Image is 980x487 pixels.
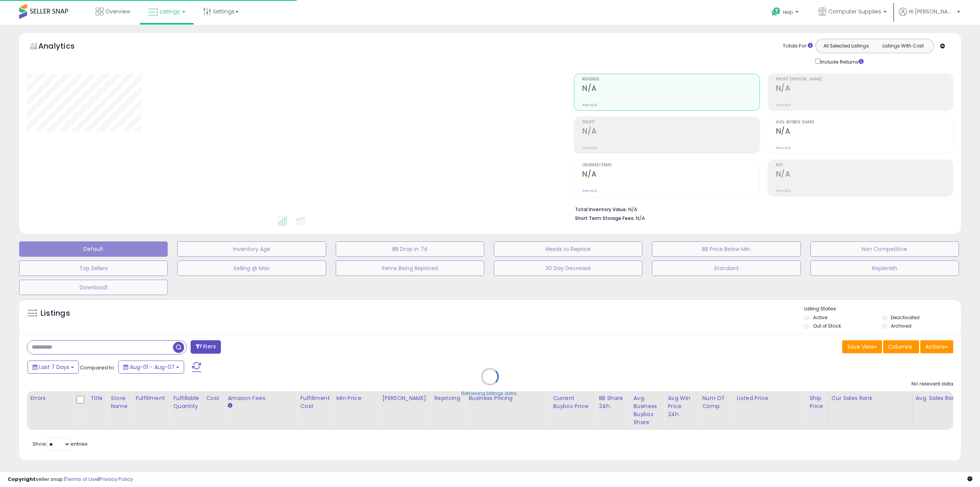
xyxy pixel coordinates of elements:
[582,84,759,94] h2: N/A
[582,170,759,180] h2: N/A
[776,163,953,167] span: ROI
[818,41,875,51] button: All Selected Listings
[652,261,800,276] button: Standard
[582,103,597,107] small: Prev: N/A
[461,390,519,397] div: Retrieving listings data..
[776,170,953,180] h2: N/A
[636,215,645,222] span: N/A
[177,241,326,257] button: Inventory Age
[909,8,955,15] span: Hi [PERSON_NAME]
[494,261,642,276] button: 30 Day Decrease
[575,215,635,221] b: Short Term Storage Fees:
[160,8,180,15] span: Listings
[810,57,873,66] div: Include Returns
[776,189,791,193] small: Prev: N/A
[810,241,959,257] button: Non Competitive
[575,204,947,213] li: N/A
[582,127,759,137] h2: N/A
[8,476,36,483] strong: Copyright
[783,43,813,50] div: Totals For
[776,127,953,137] h2: N/A
[494,241,642,257] button: Needs to Reprice
[105,8,130,15] span: Overview
[99,476,133,483] a: Privacy Policy
[582,189,597,193] small: Prev: N/A
[336,261,484,276] button: Items Being Repriced
[177,261,326,276] button: Selling @ Max
[336,241,484,257] button: BB Drop in 7d
[899,8,960,25] a: Hi [PERSON_NAME]
[8,476,133,483] div: seller snap | |
[776,84,953,94] h2: N/A
[19,261,168,276] button: Top Sellers
[771,7,781,16] i: Get Help
[582,77,759,82] span: Revenue
[582,120,759,125] span: Profit
[766,1,806,25] a: Help
[19,241,168,257] button: Default
[776,103,791,107] small: Prev: N/A
[828,8,881,15] span: Computer Supplies
[582,146,597,150] small: Prev: N/A
[652,241,800,257] button: BB Price Below Min
[19,280,168,295] button: Download1
[874,41,931,51] button: Listings With Cost
[776,120,953,125] span: Avg. Buybox Share
[38,41,90,53] h5: Analytics
[776,146,791,150] small: Prev: N/A
[575,206,627,213] b: Total Inventory Value:
[810,261,959,276] button: Replenish
[783,9,793,15] span: Help
[776,77,953,82] span: Profit [PERSON_NAME]
[65,476,98,483] a: Terms of Use
[582,163,759,167] span: Ordered Items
